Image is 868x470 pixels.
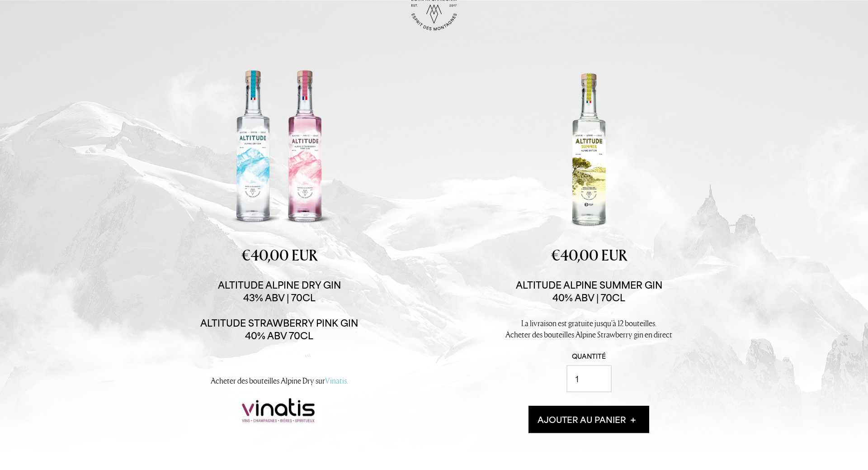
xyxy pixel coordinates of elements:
[505,329,672,340] p: Acheter des bouteilles Alpine Strawberry gin en direct
[505,352,672,361] label: Quantité
[528,406,649,433] button: Ajouter au panier
[631,418,636,423] img: icon-plus.svg
[505,318,672,329] p: La livraison est gratuite jusqu'à 12 bouteilles.
[551,245,627,266] lomoney: €40,00 EUR
[211,375,348,386] p: Acheter des bouteilles Alpine Dry sur
[238,395,321,427] img: vinatis.jpg
[200,279,358,342] span: Altitude Alpine Dry Gin 43% ABV | 70cl Altitude Strawberry Pink Gin 40% ABV 70CL
[241,245,317,266] lomoney: €40,00 EUR
[325,375,348,386] a: Vinatis.
[516,279,662,304] span: Altitude Alpine Summer Gin 40% ABV | 70cl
